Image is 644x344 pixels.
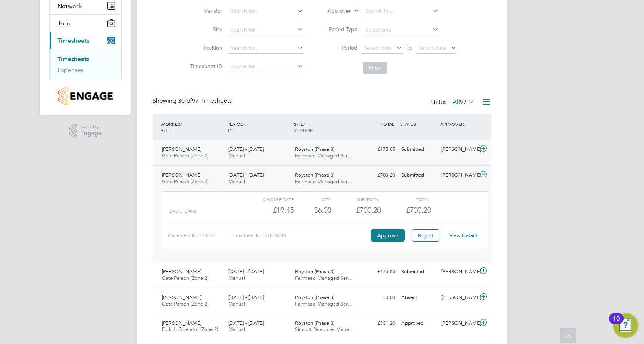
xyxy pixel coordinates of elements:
[412,229,439,242] button: Reject
[228,326,245,332] span: Manual
[57,2,82,10] span: Network
[244,204,294,217] div: £19.45
[228,172,264,178] span: [DATE] - [DATE]
[188,44,222,51] label: Position
[295,294,334,301] span: Royston (Phase 3)
[159,117,225,137] div: WORKER
[398,169,438,182] div: Submitted
[331,204,381,217] div: £700.20
[228,43,304,54] input: Search for...
[358,169,398,182] div: £700.20
[188,26,222,33] label: Site
[80,124,102,130] span: Powered by
[295,275,352,281] span: Fairmead Managed Ser…
[228,268,264,275] span: [DATE] - [DATE]
[613,313,638,338] button: Open Resource Center, 10 new notifications
[292,117,359,137] div: SITE
[57,66,84,73] a: Expenses
[227,127,238,133] span: TYPE
[398,143,438,156] div: Submitted
[323,44,357,51] label: Period
[57,55,89,63] a: Timesheets
[168,229,231,242] div: Placement ID: 270462
[69,124,102,139] a: Powered byEngage
[161,127,172,133] span: ROLE
[188,63,222,70] label: Timesheet ID
[295,178,352,185] span: Fairmead Managed Ser…
[398,291,438,304] div: Absent
[162,152,208,159] span: Gate Person (Zone 2)
[460,98,467,106] span: 97
[180,121,182,127] span: /
[162,268,201,275] span: [PERSON_NAME]
[418,45,446,52] span: Select date
[371,229,405,242] button: Approve
[453,98,475,106] label: All
[228,301,245,307] span: Manual
[228,178,245,185] span: Manual
[363,25,439,35] input: Select one
[295,301,352,307] span: Fairmead Managed Ser…
[295,326,354,332] span: Simcott Personnel Mana…
[358,143,398,156] div: £175.05
[381,195,431,204] div: Total
[228,25,304,35] input: Search for...
[323,26,357,33] label: Period Type
[162,294,201,301] span: [PERSON_NAME]
[178,97,192,105] span: 30 of
[162,178,208,185] span: Gate Person (Zone 2)
[228,320,264,326] span: [DATE] - [DATE]
[57,20,71,27] span: Jobs
[49,87,122,105] a: Go to home page
[188,7,222,14] label: Vendor
[316,7,351,15] label: Approver
[358,317,398,330] div: £931.20
[228,275,245,281] span: Manual
[438,143,478,156] div: [PERSON_NAME]
[58,87,112,105] img: countryside-properties-logo-retina.png
[438,117,478,131] div: APPROVER
[50,49,121,80] div: Timesheets
[303,121,305,127] span: /
[80,130,102,137] span: Engage
[295,268,334,275] span: Royston (Phase 3)
[363,62,387,74] button: Filter
[178,97,232,105] span: 97 Timesheets
[162,320,201,326] span: [PERSON_NAME]
[295,152,352,159] span: Fairmead Managed Ser…
[398,117,438,131] div: STATUS
[228,62,304,72] input: Search for...
[430,97,476,108] div: Status
[228,294,264,301] span: [DATE] - [DATE]
[169,209,196,214] span: Basic (£/HR)
[295,172,334,178] span: Royston (Phase 3)
[294,195,331,204] div: QTY
[228,146,264,152] span: [DATE] - [DATE]
[294,204,331,217] div: 36.00
[438,317,478,330] div: [PERSON_NAME]
[438,291,478,304] div: [PERSON_NAME]
[449,232,478,239] a: View Details
[162,146,201,152] span: [PERSON_NAME]
[50,15,121,32] button: Jobs
[50,32,121,49] button: Timesheets
[153,97,233,105] div: Showing
[294,127,313,133] span: VENDOR
[225,117,292,137] div: PERIOD
[438,169,478,182] div: [PERSON_NAME]
[438,266,478,278] div: [PERSON_NAME]
[381,121,394,127] span: TOTAL
[358,291,398,304] div: £0.00
[406,205,431,215] span: £700.20
[295,320,334,326] span: Royston (Phase 3)
[613,319,620,329] div: 10
[228,152,245,159] span: Manual
[244,121,245,127] span: /
[364,45,392,52] span: Select date
[162,172,201,178] span: [PERSON_NAME]
[228,6,304,17] input: Search for...
[398,266,438,278] div: Submitted
[231,229,369,242] div: Timesheet ID: TS1810040
[404,43,414,53] span: To
[363,6,439,17] input: Search for...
